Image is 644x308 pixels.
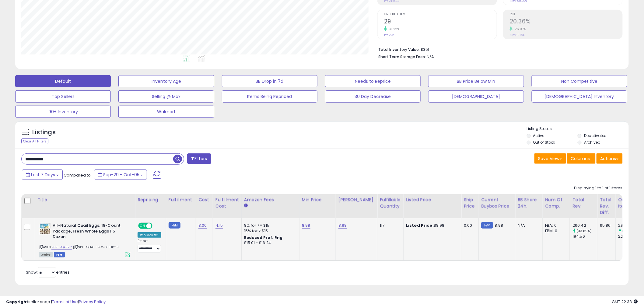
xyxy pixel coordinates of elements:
[26,269,70,275] span: Show: entries
[533,140,555,145] label: Out of Stock
[302,222,310,229] a: 8.98
[39,223,51,235] img: 61s6yfTR9xL._SL40_.jpg
[572,223,597,228] div: 260.42
[138,197,163,203] div: Repricing
[387,27,400,31] small: 31.82%
[302,197,333,203] div: Min Price
[574,185,623,191] div: Displaying 1 to 1 of 1 items
[15,75,111,87] button: Default
[94,170,147,180] button: Sep-29 - Oct-05
[338,222,347,229] a: 8.98
[6,299,106,305] div: seller snap | |
[618,234,643,239] div: 22
[31,172,55,178] span: Last 7 Days
[22,170,63,180] button: Last 7 Days
[380,223,399,228] div: 117
[325,90,421,103] button: 30 Day Decrease
[15,106,111,118] button: 90+ Inventory
[54,252,65,257] span: FBM
[39,252,53,257] span: All listings currently available for purchase on Amazon
[64,172,92,178] span: Compared to:
[495,222,503,228] span: 8.98
[6,299,28,305] strong: Copyright
[21,138,48,144] div: Clear All Filters
[510,13,622,16] span: ROI
[427,54,434,60] span: N/A
[138,232,161,238] div: Win BuyBox *
[215,197,239,209] div: Fulfillment Cost
[118,106,214,118] button: Walmart
[52,299,78,305] a: Terms of Use
[532,75,627,87] button: Non Competitive
[572,234,597,239] div: 194.56
[222,90,317,103] button: Items Being Repriced
[513,27,526,31] small: 26.07%
[244,228,295,234] div: 15% for > $15
[572,197,595,209] div: Total Rev.
[198,222,207,229] a: 3.00
[378,45,618,53] li: $351
[406,197,459,203] div: Listed Price
[464,223,474,228] div: 0.00
[32,128,56,137] h5: Listings
[518,223,538,228] div: N/A
[481,197,513,209] div: Current Buybox Price
[612,299,638,305] span: 2025-10-14 22:33 GMT
[244,240,295,246] div: $15.01 - $16.24
[15,90,111,103] button: Top Sellers
[545,197,567,209] div: Num of Comp.
[618,197,640,209] div: Ordered Items
[138,239,161,253] div: Preset:
[518,197,540,209] div: BB Share 24h.
[118,90,214,103] button: Selling @ Max
[584,133,607,138] label: Deactivated
[198,197,210,203] div: Cost
[37,197,132,203] div: Title
[600,197,613,216] div: Total Rev. Diff.
[73,245,119,250] span: | SKU: QUAIL-EGGS-18PCS
[406,222,434,228] b: Listed Price:
[384,18,497,26] h2: 29
[527,126,629,132] p: Listing States:
[510,33,524,37] small: Prev: 16.15%
[584,140,600,145] label: Archived
[618,223,643,228] div: 29
[481,222,493,229] small: FBM
[384,13,497,16] span: Ordered Items
[533,133,544,138] label: Active
[532,90,627,103] button: [DEMOGRAPHIC_DATA] Inventory
[545,228,565,234] div: FBM: 0
[600,223,611,228] div: 65.86
[325,75,421,87] button: Needs to Reprice
[428,90,524,103] button: [DEMOGRAPHIC_DATA]
[244,203,248,208] small: Amazon Fees.
[215,222,223,229] a: 4.15
[39,223,130,257] div: ASIN:
[103,172,139,178] span: Sep-29 - Oct-05
[169,197,193,203] div: Fulfillment
[222,75,317,87] button: BB Drop in 7d
[244,235,284,240] b: Reduced Prof. Rng.
[571,156,590,162] span: Columns
[244,223,295,228] div: 8% for <= $15
[510,18,622,26] h2: 20.36%
[244,197,297,203] div: Amazon Fees
[380,197,401,209] div: Fulfillable Quantity
[378,47,420,52] b: Total Inventory Value:
[187,153,211,164] button: Filters
[567,153,596,164] button: Columns
[152,223,161,229] span: OFF
[51,245,72,250] a: B0FLFQX3Z2
[338,197,375,203] div: [PERSON_NAME]
[118,75,214,87] button: Inventory Age
[169,222,180,229] small: FBM
[384,33,394,37] small: Prev: 22
[545,223,565,228] div: FBA: 0
[577,229,592,233] small: (33.85%)
[139,223,146,229] span: ON
[597,153,623,164] button: Actions
[79,299,106,305] a: Privacy Policy
[53,223,127,241] b: All-Natural Quail Eggs, 18-Count Package, Fresh Whole Eggs 1.5 Dozen
[534,153,566,164] button: Save View
[378,54,426,59] b: Short Term Storage Fees:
